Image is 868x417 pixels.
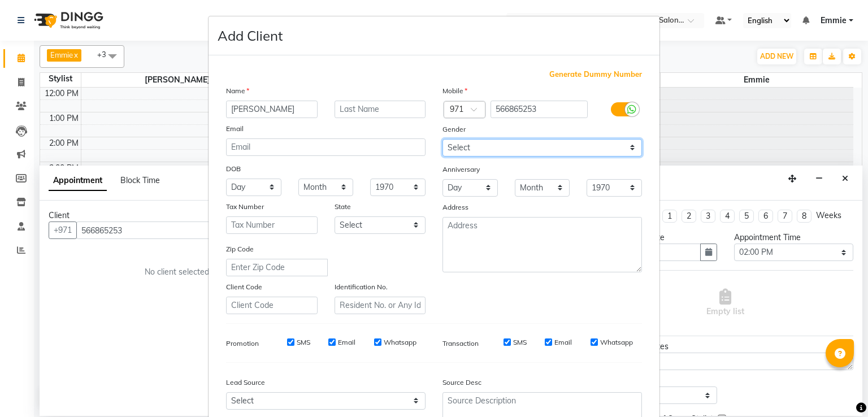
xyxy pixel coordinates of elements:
span: Generate Dummy Number [549,69,642,80]
label: State [335,202,351,212]
input: Tax Number [226,216,318,234]
label: Mobile [442,86,467,96]
label: Anniversary [442,164,480,175]
input: Last Name [335,101,426,118]
label: Email [554,337,572,347]
h4: Add Client [218,25,283,46]
label: Email [338,337,355,347]
input: Client Code [226,297,318,314]
label: Whatsapp [384,337,416,347]
label: Email [226,124,244,134]
label: Client Code [226,282,262,292]
label: SMS [297,337,310,347]
label: Identification No. [335,282,388,292]
label: Transaction [442,338,479,349]
input: Resident No. or Any Id [335,297,426,314]
label: Whatsapp [600,337,633,347]
input: Email [226,138,426,156]
input: Enter Zip Code [226,259,328,276]
label: DOB [226,164,241,174]
input: Mobile [491,101,588,118]
input: First Name [226,101,318,118]
label: Address [442,202,468,212]
label: Name [226,86,249,96]
label: SMS [513,337,527,347]
label: Lead Source [226,377,265,388]
label: Zip Code [226,244,254,254]
label: Promotion [226,338,259,349]
label: Gender [442,124,466,134]
label: Tax Number [226,202,264,212]
label: Source Desc [442,377,481,388]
